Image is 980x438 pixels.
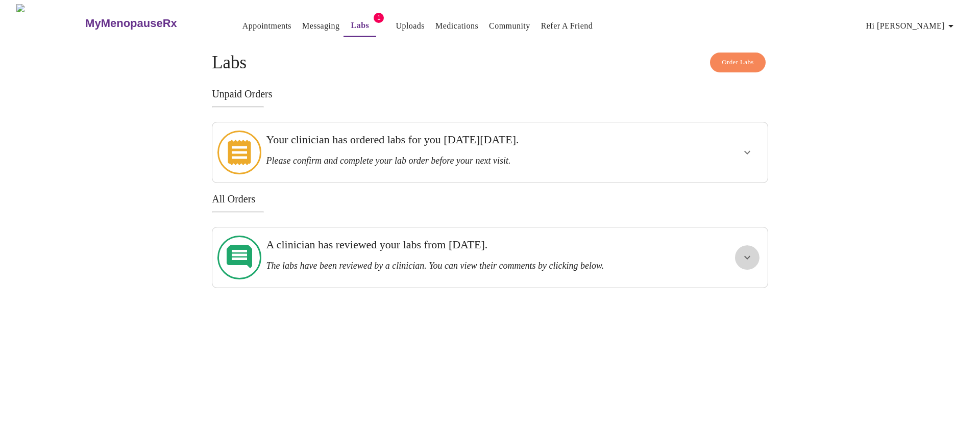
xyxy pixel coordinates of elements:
[862,16,961,36] button: Hi [PERSON_NAME]
[212,193,768,205] h3: All Orders
[266,133,660,146] h3: Your clinician has ordered labs for you [DATE][DATE].
[298,16,344,36] button: Messaging
[302,19,339,33] a: Messaging
[489,19,530,33] a: Community
[866,19,957,33] span: Hi [PERSON_NAME]
[266,261,660,271] h3: The labs have been reviewed by a clinician. You can view their comments by clicking below.
[431,16,482,36] button: Medications
[16,4,84,42] img: MyMenopauseRx Logo
[541,19,593,33] a: Refer a Friend
[84,6,218,41] a: MyMenopauseRx
[242,19,291,33] a: Appointments
[722,57,754,68] span: Order Labs
[735,245,759,270] button: show more
[85,17,177,30] h3: MyMenopauseRx
[266,156,660,166] h3: Please confirm and complete your lab order before your next visit.
[351,18,370,33] a: Labs
[396,19,425,33] a: Uploads
[537,16,597,36] button: Refer a Friend
[435,19,478,33] a: Medications
[238,16,296,36] button: Appointments
[485,16,534,36] button: Community
[266,238,660,251] h3: A clinician has reviewed your labs from [DATE].
[374,13,384,23] span: 1
[391,16,429,36] button: Uploads
[212,88,768,100] h3: Unpaid Orders
[212,53,768,73] h4: Labs
[710,53,766,72] button: Order Labs
[344,15,376,37] button: Labs
[735,140,759,165] button: show more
